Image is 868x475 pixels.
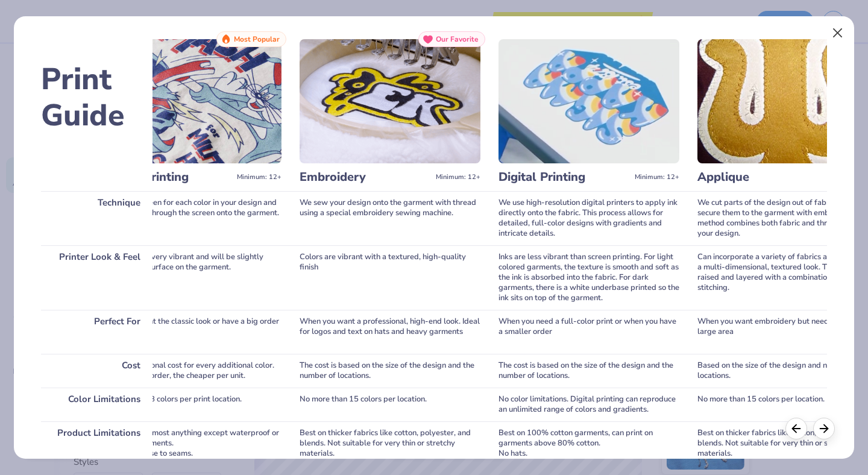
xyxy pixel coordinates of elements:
div: There is additional cost for every additional color. The more you order, the cheaper per unit. [101,354,281,388]
div: The cost is based on the size of the design and the number of locations. [300,354,480,388]
div: When you want a professional, high-end look. Ideal for logos and text on hats and heavy garments [300,310,480,354]
div: Printer Look & Feel [41,245,153,310]
div: Color Limitations [41,388,153,421]
div: When you need a full-color print or when you have a smaller order [498,310,679,354]
div: Perfect For [41,310,153,354]
span: Our Favorite [436,35,479,43]
span: Minimum: 12+ [635,173,679,181]
span: Most Popular [234,35,280,43]
div: No more than 8 colors per print location. [101,388,281,421]
h3: Applique [697,169,829,185]
button: Close [826,22,849,45]
img: Screen Printing [101,39,281,163]
h3: Screen Printing [101,169,232,185]
div: We sew your design onto the garment with thread using a special embroidery sewing machine. [300,191,480,245]
div: Technique [41,191,153,245]
img: Embroidery [300,39,480,163]
span: Minimum: 12+ [237,173,281,181]
div: Colors will be very vibrant and will be slightly raised on the surface on the garment. [101,245,281,310]
h3: Digital Printing [498,169,630,185]
div: We use high-resolution digital printers to apply ink directly onto the fabric. This process allow... [498,191,679,245]
h2: Print Guide [41,61,153,134]
div: When you want the classic look or have a big order [101,310,281,354]
div: No more than 15 colors per location. [300,388,480,421]
span: Minimum: 12+ [436,173,480,181]
div: Cost [41,354,153,388]
div: No color limitations. Digital printing can reproduce an unlimited range of colors and gradients. [498,388,679,421]
h3: Embroidery [300,169,431,185]
div: Inks are less vibrant than screen printing. For light colored garments, the texture is smooth and... [498,245,679,310]
div: The cost is based on the size of the design and the number of locations. [498,354,679,388]
div: We burn a screen for each color in your design and then push ink through the screen onto the garm... [101,191,281,245]
div: Colors are vibrant with a textured, high-quality finish [300,245,480,310]
img: Digital Printing [498,39,679,163]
